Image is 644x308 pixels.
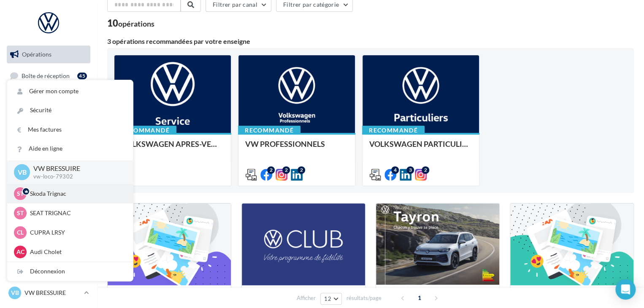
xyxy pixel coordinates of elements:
[11,289,19,297] span: VB
[324,295,331,302] span: 12
[320,293,342,305] button: 12
[107,19,154,28] div: 10
[33,164,119,173] p: VW BRESSUIRE
[5,221,92,246] a: Campagnes DataOnDemand
[22,72,70,79] span: Boîte de réception
[118,20,154,27] div: opérations
[7,82,133,101] a: Gérer mon compte
[422,166,429,174] div: 2
[298,166,305,174] div: 2
[17,209,24,217] span: ST
[267,166,275,174] div: 2
[33,173,119,181] p: vw-loco-79302
[362,126,425,135] div: Recommandé
[615,279,636,300] div: Open Intercom Messenger
[18,167,27,177] span: VB
[107,38,634,45] div: 3 opérations recommandées par votre enseigne
[245,140,348,157] div: VW PROFESSIONNELS
[16,248,24,256] span: AC
[7,139,133,158] a: Aide en ligne
[7,285,90,301] a: VB VW BRESSUIRE
[391,166,399,174] div: 4
[7,262,133,281] div: Déconnexion
[282,166,290,174] div: 2
[30,189,123,198] p: Skoda Trignac
[5,193,92,218] a: PLV et print personnalisable
[77,73,87,79] div: 45
[5,88,92,106] a: Visibilité en ligne
[30,209,123,217] p: SEAT TRIGNAC
[24,289,81,297] p: VW BRESSUIRE
[17,189,24,198] span: ST
[17,228,24,237] span: CL
[413,291,426,305] span: 1
[406,166,414,174] div: 3
[5,67,92,85] a: Boîte de réception45
[5,109,92,127] a: Campagnes
[7,120,133,139] a: Mes factures
[22,51,51,58] span: Opérations
[121,140,224,157] div: VOLKSWAGEN APRES-VENTE
[238,126,300,135] div: Recommandé
[30,228,123,237] p: CUPRA LRSY
[114,126,176,135] div: Recommandé
[297,294,316,302] span: Afficher
[5,151,92,169] a: Médiathèque
[7,101,133,120] a: Sécurité
[369,140,472,157] div: VOLKSWAGEN PARTICULIER
[5,172,92,190] a: Calendrier
[5,46,92,63] a: Opérations
[30,248,123,256] p: Audi Cholet
[346,294,382,302] span: résultats/page
[5,130,92,148] a: Contacts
